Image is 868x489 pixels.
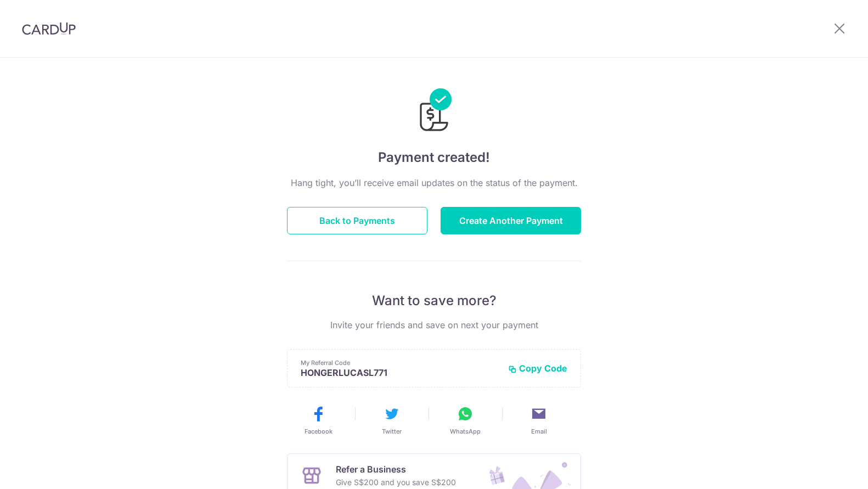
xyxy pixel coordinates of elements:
[506,405,571,436] button: Email
[416,88,452,134] img: Payments
[286,405,351,436] button: Facebook
[305,427,332,436] span: Facebook
[22,22,76,35] img: CardUp
[382,427,402,436] span: Twitter
[359,405,424,436] button: Twitter
[287,318,581,331] p: Invite your friends and save on next your payment
[508,363,567,374] button: Copy Code
[531,427,547,436] span: Email
[287,207,427,234] button: Back to Payments
[450,427,481,436] span: WhatsApp
[287,176,581,189] p: Hang tight, you’ll receive email updates on the status of the payment.
[433,405,498,436] button: WhatsApp
[301,367,499,378] p: HONGERLUCASL771
[287,292,581,310] p: Want to save more?
[336,476,456,489] p: Give S$200 and you save S$200
[301,358,499,367] p: My Referral Code
[336,463,456,476] p: Refer a Business
[287,148,581,167] h4: Payment created!
[441,207,581,234] button: Create Another Payment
